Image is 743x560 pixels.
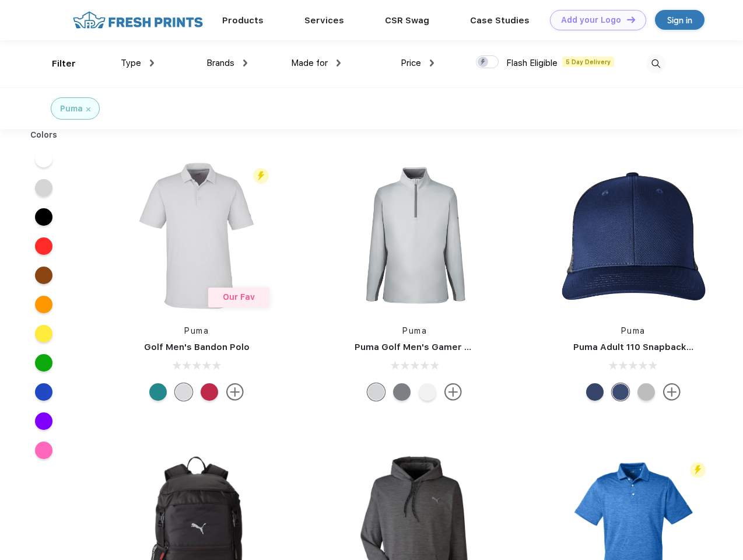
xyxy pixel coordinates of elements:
div: Peacoat with Qut Shd [586,383,604,401]
div: Colors [22,129,66,141]
div: Ski Patrol [201,383,218,401]
div: Puma [60,103,83,115]
a: CSR Swag [385,15,429,26]
img: func=resize&h=266 [337,158,492,313]
span: Type [121,58,141,68]
img: dropdown.png [150,60,154,66]
div: Quarry with Brt Whit [637,383,655,401]
div: Green Lagoon [149,383,167,401]
a: Puma Golf Men's Gamer Golf Quarter-Zip [355,342,539,352]
img: flash_active_toggle.svg [253,168,269,184]
a: Services [304,15,344,26]
a: Puma [184,326,209,335]
img: func=resize&h=266 [119,158,274,313]
div: Peacoat Qut Shd [612,383,629,401]
div: High Rise [175,383,192,401]
img: more.svg [444,383,462,401]
img: func=resize&h=266 [556,158,711,313]
a: Products [222,15,264,26]
div: Bright White [419,383,436,401]
img: fo%20logo%202.webp [69,10,206,30]
img: more.svg [663,383,681,401]
span: Flash Eligible [506,58,558,68]
div: Add your Logo [561,15,621,25]
img: more.svg [226,383,244,401]
img: filter_cancel.svg [86,107,90,111]
div: Filter [52,57,76,71]
span: Our Fav [223,292,255,302]
div: High Rise [367,383,385,401]
img: dropdown.png [337,60,341,66]
img: desktop_search.svg [646,54,665,73]
span: Price [401,58,421,68]
a: Puma [621,326,646,335]
img: dropdown.png [243,60,247,66]
a: Sign in [655,10,705,30]
span: 5 Day Delivery [562,57,614,67]
a: Golf Men's Bandon Polo [144,342,250,352]
span: Brands [206,58,234,68]
a: Puma [402,326,427,335]
span: Made for [291,58,328,68]
img: flash_active_toggle.svg [690,462,706,478]
img: dropdown.png [430,60,434,66]
div: Sign in [667,13,692,27]
img: DT [627,16,635,23]
div: Quiet Shade [393,383,411,401]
